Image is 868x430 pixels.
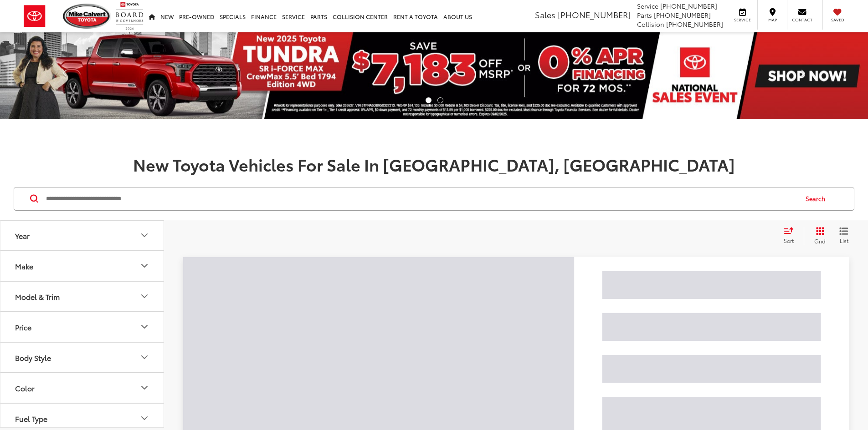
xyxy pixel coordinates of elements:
[839,237,848,244] span: List
[15,323,31,331] div: Price
[15,384,35,392] div: Color
[637,20,664,29] span: Collision
[139,260,150,271] div: Make
[797,187,838,210] button: Search
[63,4,111,29] img: Mike Calvert Toyota
[535,9,555,20] span: Sales
[558,9,631,20] span: [PHONE_NUMBER]
[139,352,150,363] div: Body Style
[784,237,794,244] span: Sort
[814,237,826,245] span: Grid
[0,221,164,250] button: YearYear
[637,1,658,10] span: Service
[0,373,164,403] button: ColorColor
[804,227,832,245] button: Grid View
[139,413,150,424] div: Fuel Type
[0,343,164,372] button: Body StyleBody Style
[660,1,717,10] span: [PHONE_NUMBER]
[15,353,51,362] div: Body Style
[0,312,164,342] button: PricePrice
[762,17,782,23] span: Map
[0,282,164,311] button: Model & TrimModel & Trim
[15,414,47,423] div: Fuel Type
[15,231,30,240] div: Year
[139,291,150,302] div: Model & Trim
[139,382,150,393] div: Color
[139,230,150,241] div: Year
[827,17,847,23] span: Saved
[45,188,797,210] input: Search by Make, Model, or Keyword
[0,251,164,281] button: MakeMake
[139,321,150,332] div: Price
[637,10,652,20] span: Parts
[832,227,855,245] button: List View
[779,227,804,245] button: Select sort value
[666,20,723,29] span: [PHONE_NUMBER]
[792,17,812,23] span: Contact
[732,17,753,23] span: Service
[15,292,60,301] div: Model & Trim
[15,262,33,270] div: Make
[654,10,711,20] span: [PHONE_NUMBER]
